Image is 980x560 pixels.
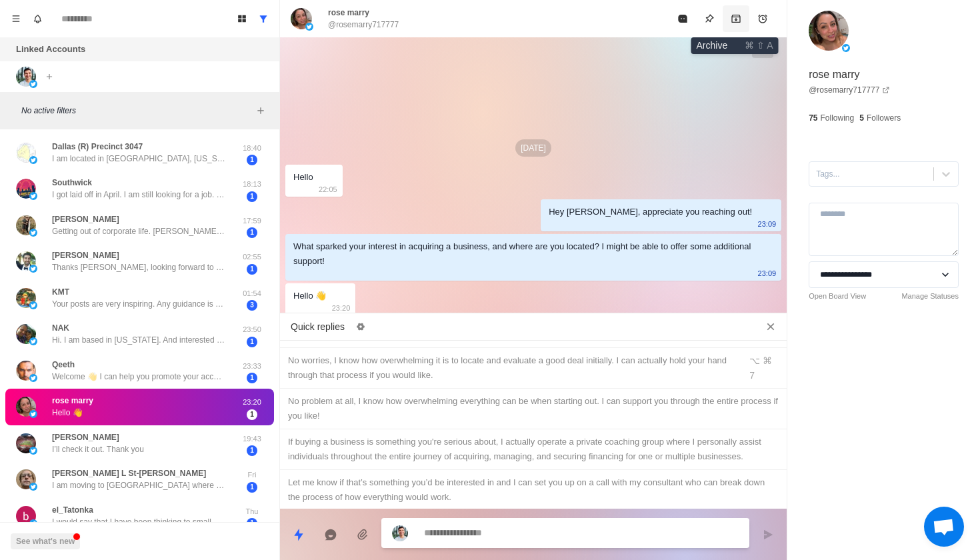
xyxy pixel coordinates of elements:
[11,533,80,549] button: See what's new
[235,324,269,335] p: 23:50
[29,192,37,200] img: picture
[247,300,257,311] span: 3
[247,227,257,238] span: 1
[29,156,37,164] img: picture
[231,8,253,29] button: Board View
[809,67,859,83] p: rose marry
[247,337,257,347] span: 1
[52,479,225,491] p: I am moving to [GEOGRAPHIC_DATA] where they offer me a business grant from the government as ther...
[52,141,143,153] p: Dallas (R) Precinct 3047
[16,361,36,381] img: picture
[52,334,225,346] p: Hi. I am based in [US_STATE]. And interested in buying a business that generates reasonable cash ...
[291,8,312,29] img: picture
[16,397,36,417] img: picture
[924,507,964,547] a: Open chat
[288,475,779,505] div: Let me know if that’s something you’d be interested in and I can set you up on a call with my con...
[52,504,93,516] p: el_Tatonka
[5,8,27,29] button: Menu
[291,320,345,334] p: Quick replies
[235,251,269,263] p: 02:55
[247,445,257,456] span: 1
[52,467,206,479] p: [PERSON_NAME] L St-[PERSON_NAME]
[235,288,269,299] p: 01:54
[52,298,225,310] p: Your posts are very inspiring. Any guidance is appreciated. Thanks [PERSON_NAME].
[52,431,119,443] p: [PERSON_NAME]
[52,371,225,383] p: Welcome 👋 I can help you promote your account and increase real followers and engagement using ef...
[16,288,36,308] img: picture
[52,261,225,273] p: Thanks [PERSON_NAME], looking forward to staying in touch
[29,301,37,309] img: picture
[842,44,850,52] img: picture
[52,359,75,371] p: Qeeth
[669,5,696,32] button: Mark as read
[349,521,376,548] button: Add media
[749,5,776,32] button: Add reminder
[52,322,69,334] p: NAK
[52,516,225,528] p: I would say that I have been thinking to small. I have had a few side hustles and made a little m...
[16,251,36,271] img: picture
[809,11,849,51] img: picture
[253,8,274,29] button: Show all conversations
[27,8,48,29] button: Notifications
[247,409,257,420] span: 1
[29,483,37,491] img: picture
[253,103,269,119] button: Add filters
[285,521,312,548] button: Quick replies
[52,443,144,455] p: I’ll check it out. Thank you
[247,482,257,493] span: 1
[247,191,257,202] span: 1
[696,5,723,32] button: Pin
[758,217,777,231] p: 23:09
[247,373,257,383] span: 1
[16,43,85,56] p: Linked Accounts
[16,143,36,163] img: picture
[52,213,119,225] p: [PERSON_NAME]
[29,80,37,88] img: picture
[29,447,37,455] img: picture
[293,170,313,185] div: Hello
[293,289,326,303] div: Hello 👋
[247,264,257,275] span: 1
[749,353,779,383] div: ⌥ ⌘ 7
[328,19,399,31] p: @rosemarry717777
[16,67,36,87] img: picture
[16,469,36,489] img: picture
[29,337,37,345] img: picture
[52,189,225,201] p: I got laid off in April. I am still looking for a job. I have gotten frustrated with the job [PER...
[16,433,36,453] img: picture
[392,525,408,541] img: picture
[29,374,37,382] img: picture
[317,521,344,548] button: Reply with AI
[52,153,225,165] p: I am located in [GEOGRAPHIC_DATA], [US_STATE]. I have been looking at “boring businesses” and won...
[52,177,92,189] p: Southwick
[328,7,369,19] p: rose marry
[52,225,225,237] p: Getting out of corporate life. [PERSON_NAME] [US_STATE]
[723,5,749,32] button: Archive
[52,249,119,261] p: [PERSON_NAME]
[235,506,269,517] p: Thu
[16,324,36,344] img: picture
[21,105,253,117] p: No active filters
[288,353,732,383] div: No worries, I know how overwhelming it is to locate and evaluate a good deal initially. I can act...
[859,112,864,124] p: 5
[305,23,313,31] img: picture
[247,155,257,165] span: 1
[288,394,779,423] div: No problem at all, I know how overwhelming everything can be when starting out. I can support you...
[41,69,57,85] button: Add account
[235,469,269,481] p: Fri
[515,139,551,157] p: [DATE]
[235,397,269,408] p: 23:20
[755,521,781,548] button: Send message
[29,410,37,418] img: picture
[16,179,36,199] img: picture
[332,301,351,315] p: 23:20
[809,84,890,96] a: @rosemarry717777
[52,286,69,298] p: KMT
[235,433,269,445] p: 19:43
[235,179,269,190] p: 18:13
[901,291,959,302] a: Manage Statuses
[29,265,37,273] img: picture
[758,266,777,281] p: 23:09
[760,316,781,337] button: Close quick replies
[235,143,269,154] p: 18:40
